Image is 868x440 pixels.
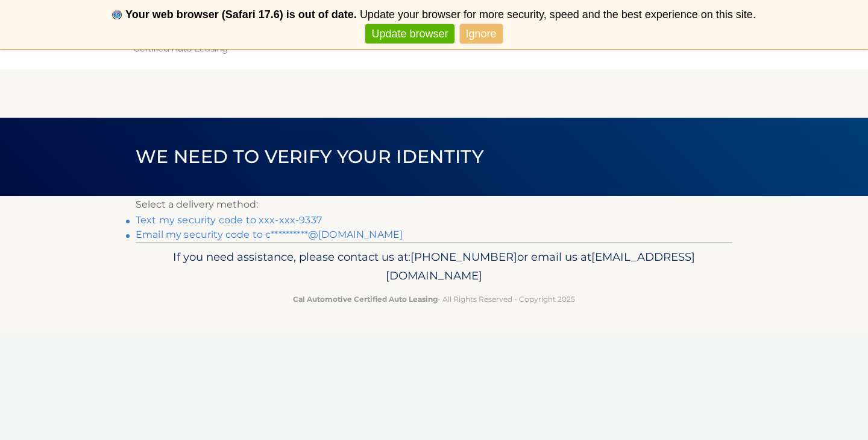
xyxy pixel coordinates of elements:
[360,8,756,21] span: Update your browser for more security, speed and the best experience on this site.
[136,229,403,240] a: Email my security code to c**********@[DOMAIN_NAME]
[460,24,503,44] a: Ignore
[293,295,438,304] strong: Cal Automotive Certified Auto Leasing
[136,196,732,213] p: Select a delivery method:
[143,247,725,286] p: If you need assistance, please contact us at: or email us at
[125,8,357,21] b: Your web browser (Safari 17.6) is out of date.
[136,145,483,168] span: We need to verify your identity
[410,250,517,264] span: [PHONE_NUMBER]
[136,214,322,226] a: Text my security code to xxx-xxx-9337
[143,293,725,305] p: - All Rights Reserved - Copyright 2025
[365,24,454,44] a: Update browser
